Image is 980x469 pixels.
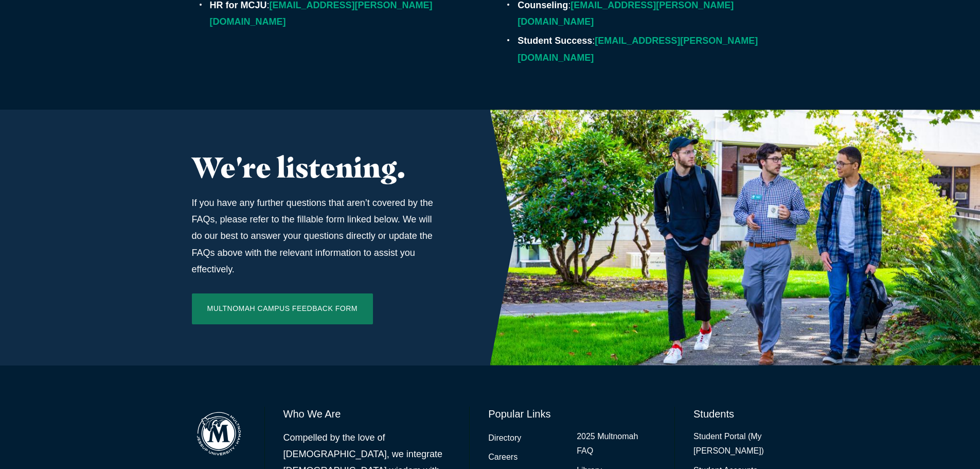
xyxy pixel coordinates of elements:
img: Multnomah Campus of Jessup University logo [192,407,246,461]
a: Careers [488,450,518,465]
strong: Student Success [518,36,592,46]
a: [EMAIL_ADDRESS][PERSON_NAME][DOMAIN_NAME] [518,36,758,62]
h6: Who We Are [283,407,451,421]
a: 2025 Multnomah FAQ [577,429,656,459]
h6: Students [693,407,788,421]
p: If you have any further questions that aren’t covered by the FAQs, please refer to the fillable f... [192,195,440,278]
h6: Popular Links [488,407,656,421]
a: Multnomah Campus Feedback Form [192,293,373,324]
h2: We're listening. [192,151,440,184]
li: : [518,32,788,66]
a: Directory [488,431,521,446]
a: Student Portal (My [PERSON_NAME]) [693,429,788,459]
